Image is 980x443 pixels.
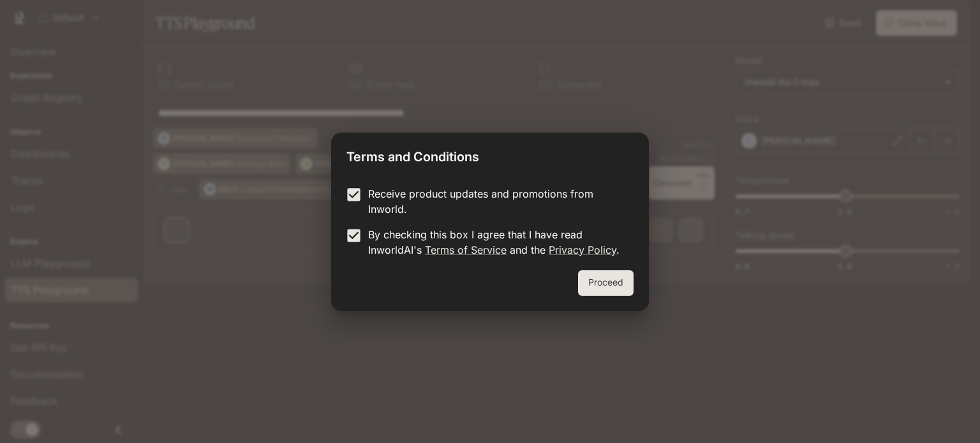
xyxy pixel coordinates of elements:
a: Privacy Policy [549,243,616,256]
p: Receive product updates and promotions from Inworld. [368,186,623,217]
p: By checking this box I agree that I have read InworldAI's and the . [368,227,623,258]
button: Proceed [578,270,634,296]
a: Terms of Service [425,243,507,256]
h2: Terms and Conditions [331,133,649,176]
